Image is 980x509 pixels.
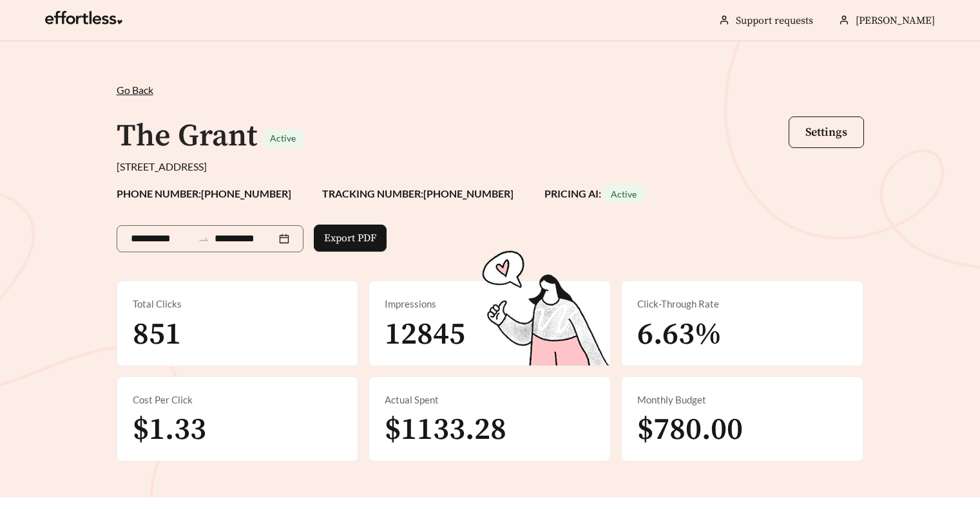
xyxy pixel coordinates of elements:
[133,315,181,354] span: 851
[611,189,637,199] span: Active
[385,315,465,354] span: 12845
[117,159,864,174] div: [STREET_ADDRESS]
[314,225,387,252] button: Export PDF
[324,230,376,246] span: Export PDF
[736,14,813,27] a: Support requests
[637,315,722,354] span: 6.63%
[133,411,206,449] span: $1.33
[117,84,153,96] span: Go Back
[385,393,595,407] div: Actual Spent
[133,393,343,407] div: Cost Per Click
[322,187,514,199] strong: TRACKING NUMBER: [PHONE_NUMBER]
[789,116,864,148] button: Settings
[270,133,296,143] span: Active
[117,117,257,156] h1: The Grant
[637,297,847,311] div: Click-Through Rate
[385,297,595,311] div: Impressions
[133,297,343,311] div: Total Clicks
[637,393,847,407] div: Monthly Budget
[856,14,935,27] span: [PERSON_NAME]
[198,233,209,245] span: to
[117,187,291,199] strong: PHONE NUMBER: [PHONE_NUMBER]
[544,187,644,199] strong: PRICING AI:
[805,125,847,140] span: Settings
[198,234,209,245] span: swap-right
[637,411,743,449] span: $780.00
[385,411,506,449] span: $1133.28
